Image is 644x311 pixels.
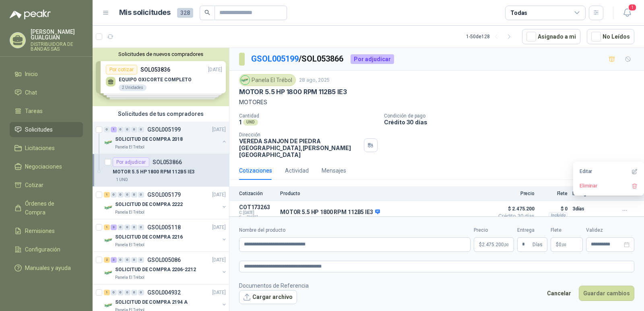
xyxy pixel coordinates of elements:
button: Editar [576,165,641,178]
p: GSOL004932 [147,290,181,295]
div: 0 [118,257,124,263]
a: GSOL005199 [251,54,299,64]
span: 2.475.200 [482,242,509,247]
p: MOTOR 5.5 HP 1800 RPM 112B5 IE3 [113,168,194,176]
div: 0 [138,290,144,295]
a: Inicio [10,66,83,82]
p: $2.475.200,00 [474,237,514,252]
button: Cancelar [543,286,576,301]
span: Manuales y ayuda [25,264,71,272]
div: 0 [124,224,130,230]
div: 0 [138,224,144,230]
img: Company Logo [104,203,114,212]
div: 0 [118,192,124,198]
div: 0 [124,257,130,263]
span: C: [DATE] [239,210,275,215]
img: Company Logo [104,138,114,147]
span: Órdenes de Compra [25,199,75,217]
p: SOLICITUD DE COMPRA 2216 [115,233,183,241]
div: 0 [138,257,144,263]
p: $ 0,00 [551,237,583,252]
p: COT173263 [239,204,275,210]
div: 0 [118,224,124,230]
span: ,00 [504,243,509,247]
span: Crédito 30 días [494,214,535,218]
img: Company Logo [241,76,250,84]
img: Company Logo [104,268,114,278]
div: 3 [111,224,117,230]
p: VEREDA SANJON DE PIEDRA [GEOGRAPHIC_DATA] , [PERSON_NAME][GEOGRAPHIC_DATA] [239,138,361,158]
p: Cotización [239,191,275,196]
button: 1 [620,6,634,20]
img: Company Logo [104,235,114,245]
p: Panela El Trébol [115,144,144,150]
div: 0 [131,290,137,295]
span: 328 [177,8,193,18]
a: Configuración [10,242,83,257]
p: DISTRIBUIDORA DE BANDAS SAS [31,42,83,51]
a: Licitaciones [10,140,83,156]
div: Solicitudes de nuevos compradoresPor cotizarSOL053836[DATE] EQUIPO OXICORTE COMPLETO2 UnidadesPor... [93,48,229,106]
div: Mensajes [322,166,346,175]
div: 0 [131,127,137,132]
p: Entrega [572,191,592,196]
a: Órdenes de Compra [10,196,83,220]
p: Dirección [239,132,361,138]
p: Producto [280,191,489,196]
span: Licitaciones [25,144,55,152]
div: 1 UND [113,177,131,183]
button: Guardar cambios [579,286,634,301]
div: 0 [124,290,130,295]
span: Negociaciones [25,162,62,171]
span: Solicitudes [25,125,53,134]
a: Remisiones [10,223,83,239]
label: Validez [586,227,634,234]
p: MOTOR 5.5 HP 1800 RPM 112B5 IE3 [280,209,380,216]
div: 0 [124,127,130,132]
span: $ [556,242,559,247]
a: Solicitudes [10,122,83,137]
span: 1 [628,4,637,11]
div: 3 [111,257,117,263]
label: Nombre del producto [239,227,471,234]
p: SOLICITUD DE COMPRA 2206-2212 [115,266,196,274]
p: GSOL005086 [147,257,181,263]
p: Panela El Trébol [115,274,144,281]
a: Negociaciones [10,159,83,174]
span: Cotizar [25,181,43,189]
label: Entrega [517,227,547,234]
p: Crédito 30 días [384,119,641,126]
div: 1 - 50 de 128 [466,30,516,43]
button: Cargar archivo [239,290,297,305]
span: Configuración [25,245,60,254]
span: ,00 [561,243,566,247]
div: 1 [104,192,110,198]
p: 1 [239,119,242,126]
span: 0 [559,242,566,247]
p: [DATE] [212,256,226,264]
div: UND [243,119,258,126]
div: Actividad [285,166,309,175]
p: SOL053866 [153,159,182,165]
div: 0 [138,127,144,132]
div: 0 [118,127,124,132]
p: Cantidad [239,113,378,119]
p: Condición de pago [384,113,641,119]
p: [PERSON_NAME] GUALGUAN [31,29,83,40]
span: Chat [25,88,37,97]
p: Precio [494,191,535,196]
span: Remisiones [25,227,55,235]
a: 1 3 0 0 0 0 GSOL005118[DATE] Company LogoSOLICITUD DE COMPRA 2216Panela El Trébol [104,222,227,248]
p: SOLICITUD DE COMPRA 2194 A [115,299,188,306]
span: Inicio [25,70,38,78]
a: Manuales y ayuda [10,260,83,276]
a: Cotizar [10,177,83,193]
div: 0 [104,127,110,132]
p: GSOL005179 [147,192,181,198]
div: Por adjudicar [113,157,149,167]
p: 3 días [572,204,592,214]
span: Días [533,238,543,251]
p: [DATE] [212,289,226,297]
div: Solicitudes de tus compradores [93,106,229,122]
div: 1 [104,224,110,230]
